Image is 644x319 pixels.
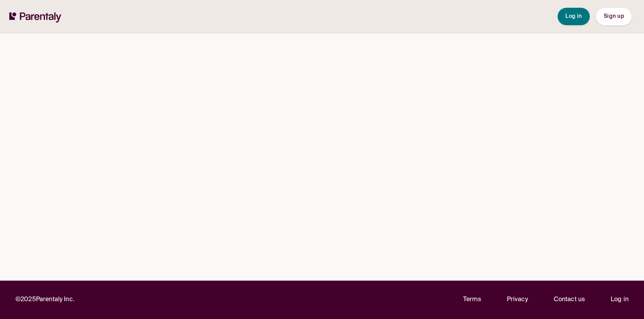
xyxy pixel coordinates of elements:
a: Log in [611,295,629,305]
p: Contact us [554,295,585,305]
button: Sign up [596,8,632,25]
button: Log in [558,8,590,25]
a: Terms [463,295,481,305]
span: Log in [565,14,582,19]
span: Sign up [604,14,624,19]
p: © 2025 Parentaly Inc. [15,295,74,305]
a: Privacy [507,295,528,305]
